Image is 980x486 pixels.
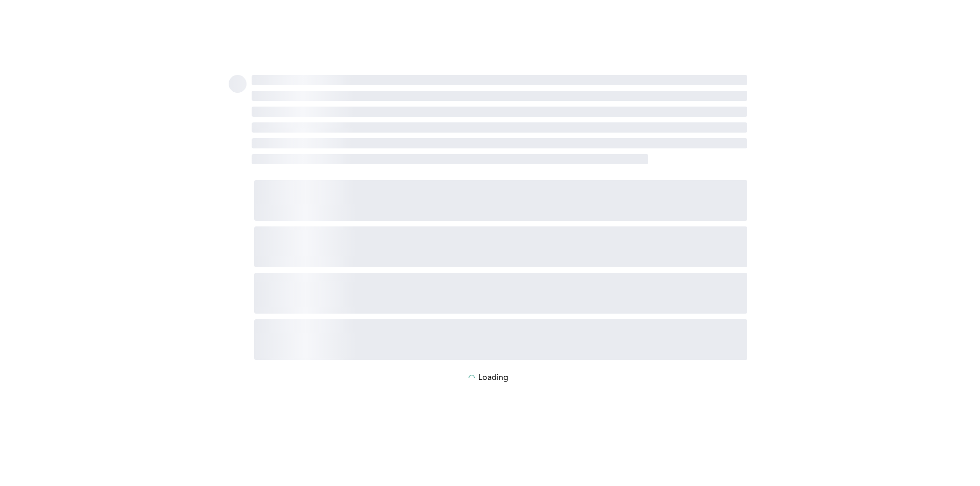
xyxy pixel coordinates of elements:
[229,75,247,93] span: ‌
[252,154,648,164] span: ‌
[254,273,747,314] span: ‌
[478,373,508,382] p: Loading
[254,226,747,267] span: ‌
[254,180,747,221] span: ‌
[252,138,747,148] span: ‌
[252,107,747,117] span: ‌
[254,319,747,360] span: ‌
[252,91,747,101] span: ‌
[252,122,747,133] span: ‌
[252,75,747,85] span: ‌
